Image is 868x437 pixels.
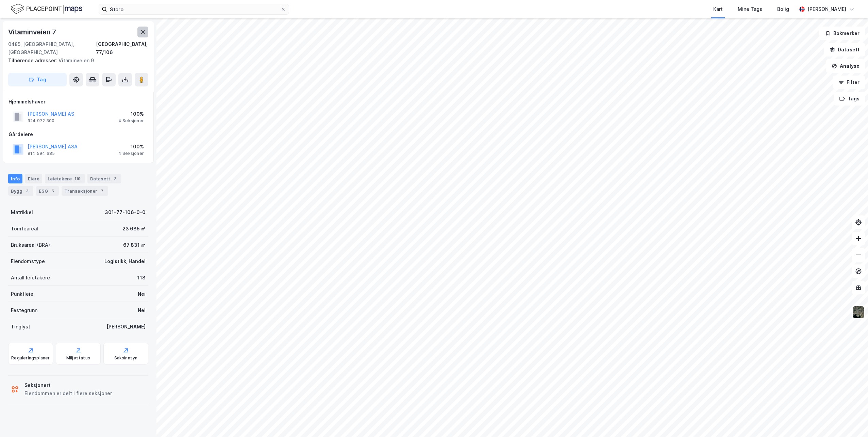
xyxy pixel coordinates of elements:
[118,118,144,124] div: 4 Seksjoner
[852,306,865,319] img: 9k=
[824,43,865,56] button: Datasett
[107,4,281,14] input: Søk på adresse, matrikkel, gårdeiere, leietakere eller personer
[819,27,865,40] button: Bokmerker
[8,73,67,86] button: Tag
[8,174,22,183] div: Info
[807,5,846,13] div: [PERSON_NAME]
[9,130,148,139] div: Gårdeiere
[49,188,56,194] div: 5
[28,151,55,156] div: 914 594 685
[713,5,723,13] div: Kart
[11,355,50,361] div: Reguleringsplaner
[834,404,868,437] div: Kontrollprogram for chat
[138,306,146,314] div: Nei
[11,3,82,15] img: logo.f888ab2527a4732fd821a326f86c7f29.svg
[777,5,789,13] div: Bolig
[11,241,50,249] div: Bruksareal (BRA)
[834,92,865,106] button: Tags
[11,306,37,314] div: Festegrunn
[114,355,138,361] div: Saksinnsyn
[11,257,45,265] div: Eiendomstype
[11,323,30,331] div: Tinglyst
[826,59,865,73] button: Analyse
[9,98,148,106] div: Hjemmelshaver
[833,76,865,89] button: Filter
[105,208,146,216] div: 301-77-106-0-0
[45,174,85,183] div: Leietakere
[112,175,118,182] div: 2
[834,404,868,437] iframe: Chat Widget
[118,143,144,151] div: 100%
[118,151,144,156] div: 4 Seksjoner
[28,118,54,124] div: 924 972 300
[104,257,146,265] div: Logistikk, Handel
[24,381,112,389] div: Seksjonert
[8,58,59,63] span: Tilhørende adresser:
[106,323,146,331] div: [PERSON_NAME]
[25,174,42,183] div: Eiere
[137,274,146,282] div: 118
[11,208,33,216] div: Matrikkel
[122,225,146,233] div: 23 685 ㎡
[11,290,33,298] div: Punktleie
[24,188,31,194] div: 3
[8,186,33,196] div: Bygg
[123,241,146,249] div: 67 831 ㎡
[96,40,148,56] div: [GEOGRAPHIC_DATA], 77/106
[11,225,38,233] div: Tomteareal
[87,174,121,183] div: Datasett
[66,355,90,361] div: Miljøstatus
[73,175,82,182] div: 119
[138,290,146,298] div: Nei
[36,186,59,196] div: ESG
[24,389,112,398] div: Eiendommen er delt i flere seksjoner
[99,188,105,194] div: 7
[8,40,96,56] div: 0485, [GEOGRAPHIC_DATA], [GEOGRAPHIC_DATA]
[738,5,762,13] div: Mine Tags
[8,56,143,65] div: Vitaminveien 9
[8,27,57,37] div: Vitaminveien 7
[11,274,50,282] div: Antall leietakere
[62,186,108,196] div: Transaksjoner
[118,110,144,118] div: 100%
